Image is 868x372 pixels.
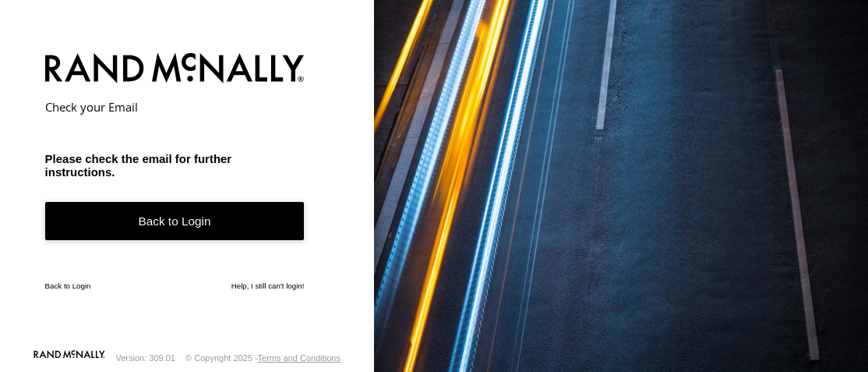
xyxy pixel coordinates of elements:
[116,353,175,363] div: Version: 309.01
[45,99,305,115] h2: Check your Email
[45,202,305,240] a: Back to Login
[45,282,91,290] a: Back to Login
[258,353,340,363] a: Terms and Conditions
[185,353,340,363] div: © Copyright 2025 -
[45,50,305,90] img: Rand McNally
[45,152,305,179] h3: Please check the email for further instructions.
[231,282,305,290] a: Help, I still can't login!
[34,350,105,366] a: Visit our Website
